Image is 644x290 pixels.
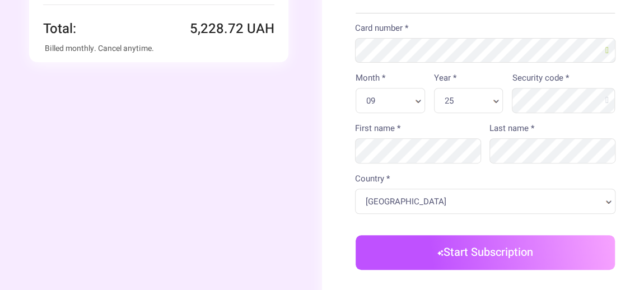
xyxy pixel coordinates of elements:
label: First name * [355,122,400,135]
a: 25 [445,95,503,110]
span: 5,228 [190,19,244,39]
label: Year * [434,72,456,85]
label: Month * [356,72,385,85]
a: 09 [366,95,424,110]
span: 25 [445,95,488,106]
i: .72 [224,19,244,39]
label: Card number * [355,22,408,35]
label: Last name * [489,122,534,135]
span: 09 [366,95,410,106]
div: Billed monthly. Cancel anytime. [45,43,273,54]
span: Total: [43,19,76,39]
label: Security code * [512,72,568,85]
span: [GEOGRAPHIC_DATA] [366,196,600,207]
button: Start Subscription [356,235,615,270]
img: icon [437,250,444,256]
a: [GEOGRAPHIC_DATA] [366,196,615,211]
span: UAH [247,19,274,39]
label: Country * [355,172,390,185]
